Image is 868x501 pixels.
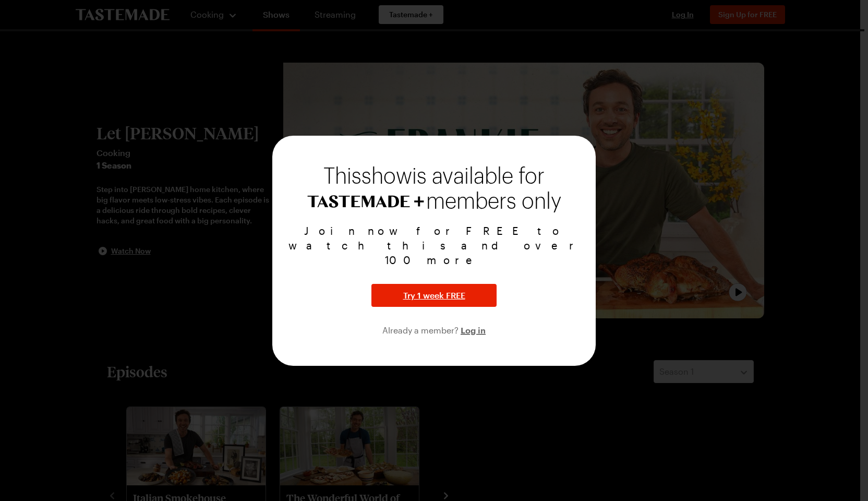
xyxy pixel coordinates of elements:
img: Tastemade+ [307,195,424,208]
span: Already a member? [382,325,461,335]
span: This show is available for [323,166,545,187]
p: Join now for FREE to watch this and over 100 more [285,223,583,267]
button: Log in [461,324,486,336]
span: Try 1 week FREE [403,289,465,302]
span: members only [426,190,561,213]
button: Try 1 week FREE [371,284,497,307]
